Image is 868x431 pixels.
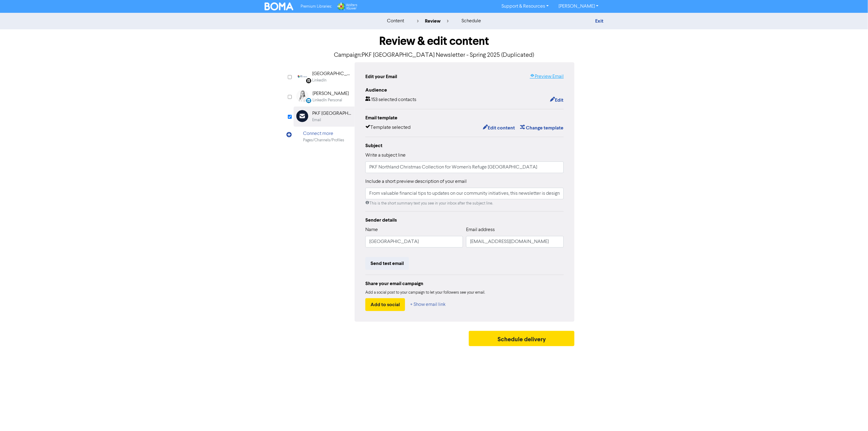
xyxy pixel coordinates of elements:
[313,97,342,103] div: LinkedIn Personal
[312,78,327,83] div: LinkedIn
[313,90,349,97] div: [PERSON_NAME]
[520,124,564,132] button: Change template
[466,226,495,234] label: Email address
[296,90,309,102] img: LinkedinPersonal
[483,124,515,132] button: Edit content
[312,110,351,117] div: PKF [GEOGRAPHIC_DATA]
[365,226,378,234] label: Name
[365,73,397,80] div: Edit your Email
[365,178,467,185] label: Include a short preview description of your email
[365,152,406,159] label: Write a subject line
[365,114,564,121] div: Email template
[303,130,344,137] div: Connect more
[365,201,564,206] div: This is the short summary text you see in your inbox after the subject line.
[410,298,446,311] button: + Show email link
[294,107,355,126] div: PKF [GEOGRAPHIC_DATA]Email
[365,280,564,287] div: Share your email campaign
[365,86,564,94] div: Audience
[595,18,603,24] a: Exit
[365,96,416,104] div: 153 selected contacts
[301,5,332,9] span: Premium Libraries:
[312,70,351,78] div: [GEOGRAPHIC_DATA]
[837,402,868,431] iframe: Chat Widget
[296,70,308,82] img: Linkedin
[461,17,481,25] div: schedule
[294,87,355,107] div: LinkedinPersonal [PERSON_NAME]LinkedIn Personal
[294,67,355,87] div: Linkedin [GEOGRAPHIC_DATA]LinkedIn
[294,34,574,48] h1: Review & edit content
[303,137,344,143] div: Pages/Channels/Profiles
[497,2,554,11] a: Support & Resources
[365,290,564,296] div: Add a social post to your campaign to let your followers see your email.
[469,331,574,346] button: Schedule delivery
[365,298,405,311] button: Add to social
[312,117,321,123] div: Email
[417,17,449,25] div: review
[365,142,564,149] div: Subject
[530,73,564,80] a: Preview Email
[265,2,293,10] img: BOMA Logo
[365,216,564,224] div: Sender details
[550,96,564,104] button: Edit
[365,257,409,270] button: Send test email
[387,17,404,25] div: content
[365,124,410,132] div: Template selected
[554,2,603,11] a: [PERSON_NAME]
[294,51,574,60] p: Campaign: PKF [GEOGRAPHIC_DATA] Newsletter - Spring 2025 (Duplicated)
[294,127,355,147] div: Connect morePages/Channels/Profiles
[337,2,357,10] img: Wolters Kluwer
